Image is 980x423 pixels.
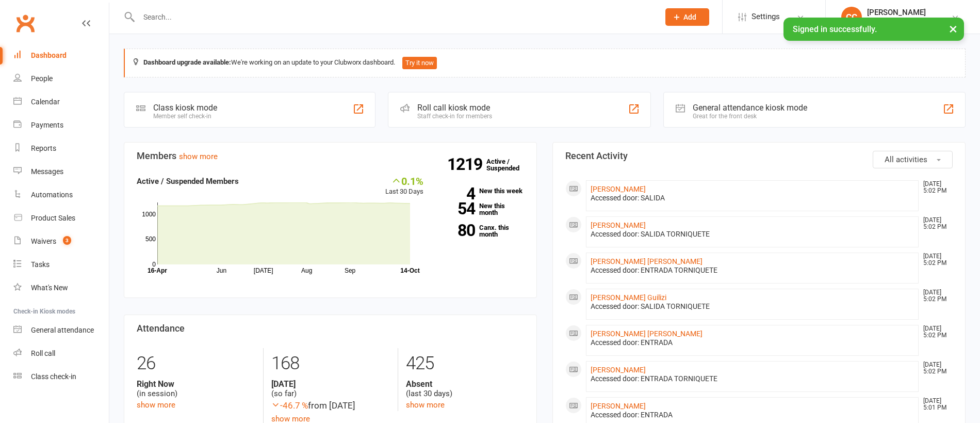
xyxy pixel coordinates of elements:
a: 54New this month [439,202,524,216]
div: Tasks [31,260,50,269]
a: Tasks [13,253,109,276]
a: show more [406,400,445,410]
a: [PERSON_NAME] [PERSON_NAME] [591,257,703,265]
a: show more [137,400,175,410]
div: (in session) [137,379,255,399]
time: [DATE] 5:02 PM [918,217,952,230]
strong: 80 [439,223,475,238]
div: Great for the front desk [693,113,807,120]
div: Accessed door: ENTRADA TORNIQUETE [591,266,914,275]
div: Fivo Gimnasio 24 horas [867,17,942,26]
a: show more [179,152,218,161]
a: Class kiosk mode [13,365,109,388]
time: [DATE] 5:02 PM [918,289,952,303]
div: Accessed door: SALIDA TORNIQUETE [591,230,914,239]
div: Roll call [31,349,55,357]
span: 3 [63,236,71,245]
a: [PERSON_NAME] Guilizi [591,293,666,302]
h3: Recent Activity [565,151,953,161]
div: (last 30 days) [406,379,524,399]
div: Accessed door: ENTRADA [591,411,914,419]
button: Add [665,8,709,26]
a: [PERSON_NAME] [591,366,646,374]
strong: 54 [439,201,475,216]
a: General attendance kiosk mode [13,319,109,342]
div: General attendance [31,326,94,334]
a: [PERSON_NAME] [591,221,646,229]
div: 425 [406,348,524,379]
div: People [31,74,53,83]
time: [DATE] 5:02 PM [918,325,952,339]
a: Messages [13,160,109,183]
div: Accessed door: ENTRADA TORNIQUETE [591,374,914,383]
strong: Dashboard upgrade available: [143,58,231,66]
time: [DATE] 5:02 PM [918,362,952,375]
div: CC [841,7,862,27]
div: What's New [31,284,68,292]
span: -46.7 % [271,400,308,411]
a: 1219Active / Suspended [486,150,532,179]
time: [DATE] 5:02 PM [918,253,952,267]
a: Clubworx [12,10,38,36]
span: Signed in successfully. [793,24,877,34]
div: Class check-in [31,372,76,381]
div: Reports [31,144,56,152]
div: Class kiosk mode [153,103,217,113]
a: 80Canx. this month [439,224,524,238]
strong: Absent [406,379,524,389]
div: Messages [31,167,63,176]
button: All activities [873,151,953,168]
div: Calendar [31,98,60,106]
time: [DATE] 5:02 PM [918,181,952,194]
div: Last 30 Days [385,175,423,197]
button: Try it now [402,57,437,69]
a: Dashboard [13,44,109,67]
div: Accessed door: ENTRADA [591,338,914,347]
a: Payments [13,114,109,137]
strong: 4 [439,186,475,201]
a: [PERSON_NAME] [PERSON_NAME] [591,330,703,338]
h3: Members [137,151,524,161]
a: Automations [13,183,109,207]
div: Automations [31,191,73,199]
strong: [DATE] [271,379,389,389]
div: Accessed door: SALIDA TORNIQUETE [591,302,914,311]
a: Roll call [13,342,109,365]
div: General attendance kiosk mode [693,103,807,113]
a: Calendar [13,90,109,114]
div: (so far) [271,379,389,399]
div: We're working on an update to your Clubworx dashboard. [124,49,966,77]
div: from [DATE] [271,399,389,413]
div: Accessed door: SALIDA [591,194,914,202]
a: Reports [13,137,109,160]
div: Waivers [31,237,56,245]
time: [DATE] 5:01 PM [918,398,952,411]
a: [PERSON_NAME] [591,402,646,410]
span: All activities [885,155,927,164]
a: Product Sales [13,207,109,230]
div: Roll call kiosk mode [417,103,492,113]
a: What's New [13,276,109,300]
div: Payments [31,121,63,129]
span: Add [683,13,696,21]
div: Staff check-in for members [417,113,492,120]
div: 26 [137,348,255,379]
strong: 1219 [447,156,486,172]
div: [PERSON_NAME] [867,8,942,17]
div: Member self check-in [153,113,217,120]
div: Dashboard [31,51,67,59]
button: × [944,18,962,40]
a: [PERSON_NAME] [591,185,646,193]
h3: Attendance [137,323,524,334]
a: People [13,67,109,90]
input: Search... [136,10,652,24]
div: 168 [271,348,389,379]
a: 4New this week [439,187,524,194]
span: Settings [752,5,780,28]
div: Product Sales [31,214,75,222]
div: 0.1% [385,175,423,186]
strong: Right Now [137,379,255,389]
strong: Active / Suspended Members [137,177,239,186]
a: Waivers 3 [13,230,109,253]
